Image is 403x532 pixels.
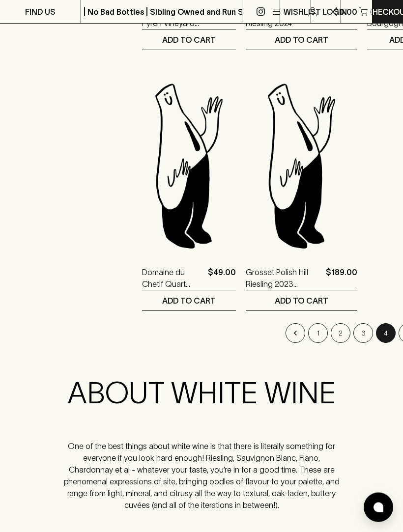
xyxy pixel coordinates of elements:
[142,291,236,311] button: ADD TO CART
[376,324,396,343] button: page 4
[246,30,357,50] button: ADD TO CART
[284,6,321,18] p: Wishlist
[142,267,204,290] a: Domaine du Chetif Quart Bourgogne Aligote Les Molottes 2023
[286,324,305,343] button: Go to previous page
[162,295,216,307] p: ADD TO CART
[275,34,328,46] p: ADD TO CART
[162,34,216,46] p: ADD TO CART
[142,80,236,252] img: Blackhearts & Sparrows Man
[275,295,328,307] p: ADD TO CART
[142,30,236,50] button: ADD TO CART
[208,267,236,290] p: $49.00
[246,291,357,311] button: ADD TO CART
[25,6,56,18] p: FIND US
[331,324,350,343] button: Go to page 2
[60,376,343,411] h2: ABOUT WHITE WINE
[60,441,343,511] p: One of the best things about white wine is that there is literally something for everyone if you ...
[322,6,347,18] p: Login
[374,503,383,512] img: bubble-icon
[334,6,357,18] p: $0.00
[353,324,373,343] button: Go to page 3
[246,267,322,290] a: Grosset Polish Hill Riesling 2023 MAGNUM 1500ml
[308,324,328,343] button: Go to page 1
[246,80,357,252] img: Blackhearts & Sparrows Man
[326,267,357,290] p: $189.00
